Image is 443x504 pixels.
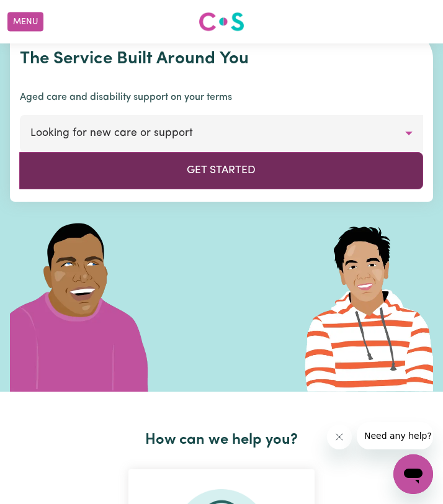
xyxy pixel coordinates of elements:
[393,454,433,494] iframe: Button to launch messaging window
[19,152,423,189] button: Get Started
[20,49,423,70] h1: The Service Built Around You
[7,12,43,32] button: Menu
[357,422,433,449] iframe: Message from company
[199,11,244,33] img: Careseekers logo
[61,431,382,449] h2: How can we help you?
[20,115,423,152] button: Looking for new care or support
[20,90,423,105] p: Aged care and disability support on your terms
[327,425,352,449] iframe: Close message
[199,7,244,36] a: Careseekers logo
